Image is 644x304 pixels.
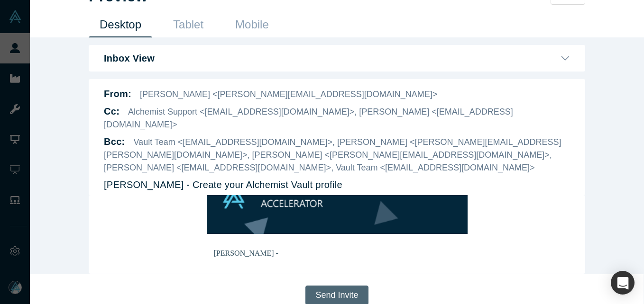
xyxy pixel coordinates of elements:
span: Vault Team <[EMAIL_ADDRESS][DOMAIN_NAME]>, [PERSON_NAME] <[PERSON_NAME][EMAIL_ADDRESS][PERSON_NAM... [104,137,561,172]
a: Alchemist Accelerator [210,70,278,78]
button: Inbox View [104,53,570,64]
div: [PERSON_NAME] - [110,53,357,223]
b: Cc : [104,106,120,116]
span: [PERSON_NAME] <[PERSON_NAME][EMAIL_ADDRESS][DOMAIN_NAME]> [140,89,437,99]
b: Inbox View [104,53,155,64]
a: Desktop [89,15,152,37]
a: Tablet [162,15,214,37]
b: Bcc : [104,136,125,147]
p: I am writing to tell you about the , and invite you to “plug in” at whatever level feels right. [110,69,357,89]
a: Mobile [224,15,280,37]
iframe: DemoDay Email Preview [104,195,570,266]
span: Alchemist Support <[EMAIL_ADDRESS][DOMAIN_NAME]>, [PERSON_NAME] <[EMAIL_ADDRESS][DOMAIN_NAME]> [104,107,513,129]
p: [PERSON_NAME] - Create your Alchemist Vault profile [104,178,342,192]
b: From: [104,89,131,99]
